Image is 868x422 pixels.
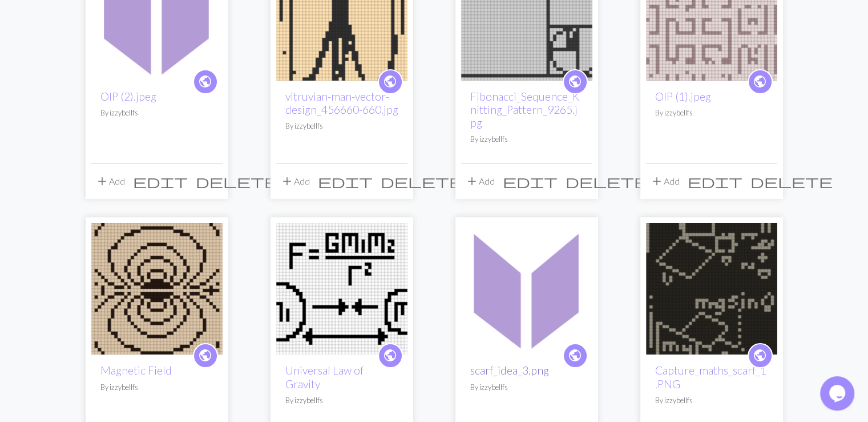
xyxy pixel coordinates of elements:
button: Add [276,170,314,192]
i: public [568,344,582,367]
a: public [563,69,588,94]
span: delete [566,173,648,189]
a: OIP (2).jpeg [91,8,223,19]
a: Capture_maths_scarf_1.PNG [655,364,766,390]
a: scarf_idea_3.png [470,364,549,377]
img: scarf_idea_3.png [461,223,592,355]
span: add [280,173,294,189]
p: By izzybellfs [100,382,213,393]
button: Delete [192,170,282,192]
button: Delete [562,170,652,192]
iframe: chat widget [820,376,857,411]
a: vitruvian-man-vector-design_456660-660.jpg [285,90,398,116]
i: public [568,70,582,93]
a: Magnetic Field [100,364,172,377]
span: public [383,347,397,364]
i: public [753,70,767,93]
i: public [198,70,212,93]
span: edit [133,173,188,189]
button: Edit [499,170,562,192]
img: Universal Law of Gravity [276,223,407,355]
button: Add [91,170,129,192]
span: add [95,173,109,189]
a: public [748,343,773,368]
a: Fibonacci_Sequence_Knitting_Pattern_9265.jpg [461,8,592,19]
span: public [383,73,397,90]
a: OIP (1).jpeg [646,8,777,19]
a: public [748,69,773,94]
button: Delete [377,170,467,192]
button: Add [461,170,499,192]
span: edit [318,173,373,189]
img: Capture_maths_scarf_2.PNG [91,223,223,355]
a: Universal Law of Gravity [276,282,407,293]
p: By izzybellfs [285,395,398,406]
i: public [753,344,767,367]
span: delete [750,173,833,189]
i: public [198,344,212,367]
a: vitruvian-man-vector-design_456660-660.jpg [276,8,407,19]
button: Edit [684,170,746,192]
a: public [193,343,218,368]
span: delete [196,173,278,189]
a: public [193,69,218,94]
i: Edit [133,174,188,188]
a: OIP (2).jpeg [100,90,156,103]
a: public [563,343,588,368]
p: By izzybellfs [285,121,398,132]
p: By izzybellfs [100,108,213,118]
span: public [568,73,582,90]
span: add [650,173,664,189]
i: Edit [503,174,558,188]
span: public [198,73,212,90]
button: Add [646,170,684,192]
span: public [568,347,582,364]
a: Universal Law of Gravity [285,364,364,390]
p: By izzybellfs [470,134,583,145]
p: By izzybellfs [655,395,768,406]
img: Capture_maths_scarf_1.PNG [646,223,777,355]
a: public [378,343,403,368]
a: Capture_maths_scarf_1.PNG [646,282,777,293]
span: public [753,73,767,90]
a: Fibonacci_Sequence_Knitting_Pattern_9265.jpg [470,90,579,129]
p: By izzybellfs [655,108,768,118]
i: Edit [688,174,742,188]
button: Edit [314,170,377,192]
span: delete [381,173,463,189]
button: Edit [129,170,192,192]
a: OIP (1).jpeg [655,90,711,103]
a: scarf_idea_3.png [461,282,592,293]
i: Edit [318,174,373,188]
a: public [378,69,403,94]
i: public [383,344,397,367]
button: Delete [746,170,837,192]
p: By izzybellfs [470,382,583,393]
span: public [753,347,767,364]
span: edit [503,173,558,189]
span: edit [688,173,742,189]
a: Capture_maths_scarf_2.PNG [91,282,223,293]
span: public [198,347,212,364]
i: public [383,70,397,93]
span: add [465,173,479,189]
